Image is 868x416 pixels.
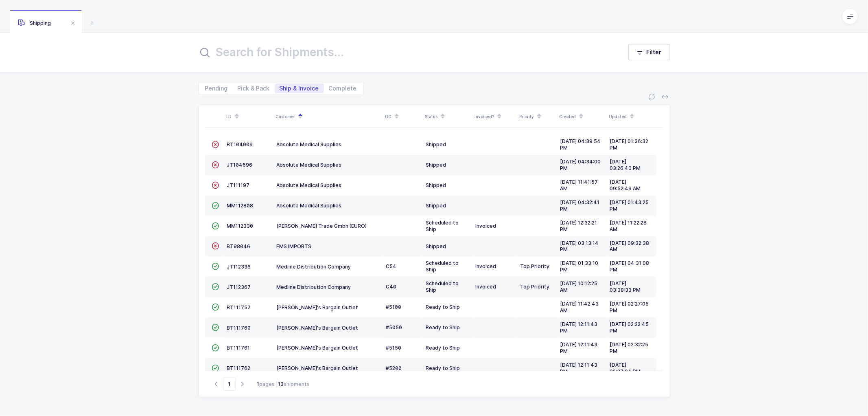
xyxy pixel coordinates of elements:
span: [PERSON_NAME]'s Bargain Outlet [277,304,359,310]
div: Invoiced [476,223,514,229]
span: #5050 [386,324,402,330]
span: BT111757 [227,304,251,310]
span: JT112367 [227,284,251,290]
span:  [212,263,219,269]
span: [PERSON_NAME]'s Bargain Outlet [277,365,359,371]
span: [DATE] 02:22:45 PM [610,321,649,334]
span: Complete [329,86,357,91]
span: [PERSON_NAME]'s Bargain Outlet [277,325,359,331]
span: Absolute Medical Supplies [277,202,342,209]
span: #5100 [386,304,402,310]
span:  [212,304,219,310]
b: 13 [278,381,284,387]
span: [DATE] 04:34:00 PM [560,158,601,171]
span:  [212,182,219,188]
span: [DATE] 12:32:21 PM [560,220,597,232]
span: [DATE] 09:52:49 AM [610,179,641,191]
span:  [212,141,219,147]
span: Scheduled to Ship [426,260,459,273]
span: BT111760 [227,325,251,331]
span:  [212,284,219,290]
span: #5150 [386,345,402,351]
span: Shipping [18,20,51,26]
span: MM112808 [227,202,254,209]
span: [DATE] 04:39:54 PM [560,138,601,151]
span: Scheduled to Ship [426,220,459,232]
div: Status [425,110,470,123]
button: Filter [628,44,670,60]
span: [DATE] 04:32:41 PM [560,199,600,212]
span:  [212,223,219,229]
span: [DATE] 01:33:10 PM [560,260,599,273]
span: MM112330 [227,223,254,229]
span: [DATE] 03:26:40 PM [610,158,641,171]
span: [DATE] 03:13:14 PM [560,240,599,253]
span:  [212,243,219,249]
span: BT111762 [227,365,251,371]
span:  [212,345,219,351]
span: Shipped [426,162,446,168]
span: [PERSON_NAME]'s Bargain Outlet [277,345,359,351]
span: Ship & Invoice [280,86,319,91]
span: Shipped [426,202,446,209]
span: [DATE] 01:43:25 PM [610,199,649,212]
span: C40 [386,284,397,290]
div: Customer [276,110,380,123]
span: [DATE] 11:42:43 AM [560,301,599,313]
span:  [212,324,219,330]
span: [DATE] 11:41:57 AM [560,179,598,191]
span: [DATE] 11:22:28 AM [610,220,647,232]
span: #5200 [386,365,402,371]
span: Shipped [426,182,446,188]
span: Top Priority [520,284,550,290]
div: Invoiced [476,284,514,290]
span: JT112336 [227,264,251,270]
span: [DATE] 12:11:43 PM [560,341,598,354]
span: Pick & Pack [238,86,270,91]
span: C54 [386,263,397,269]
span: Medline Distribution Company [277,264,351,270]
div: Invoiced [476,263,514,270]
span: [DATE] 09:32:38 AM [610,240,649,253]
span: Ready to Ship [426,345,460,351]
span: [PERSON_NAME] Trade Gmbh (EURO) [277,223,367,229]
span: BT104009 [227,141,253,147]
span: [DATE] 02:32:25 PM [610,341,649,354]
span: Absolute Medical Supplies [277,141,342,147]
span: EMS IMPORTS [277,243,312,249]
span: Shipped [426,141,446,147]
span: JT104596 [227,162,253,168]
span: Shipped [426,243,446,249]
span: BT111761 [227,345,250,351]
span: Scheduled to Ship [426,280,459,293]
b: 1 [257,381,260,387]
span:  [212,202,219,209]
span: [DATE] 12:11:43 PM [560,321,598,334]
div: DC [385,110,420,123]
span:  [212,162,219,168]
span: Absolute Medical Supplies [277,182,342,188]
span: [DATE] 10:12:25 AM [560,280,598,293]
span: [DATE] 12:11:43 PM [560,362,598,374]
span: Filter [647,48,662,56]
div: Priority [520,110,555,123]
span: [DATE] 03:38:33 PM [610,280,641,293]
span: Ready to Ship [426,304,460,310]
span: Go to [223,378,236,391]
input: Search for Shipments... [198,42,612,62]
span: Ready to Ship [426,365,460,371]
div: Created [560,110,604,123]
div: ID [226,110,271,123]
span: [DATE] 04:31:08 PM [610,260,649,273]
span: Top Priority [520,263,550,269]
span: BT98046 [227,243,251,249]
div: Updated [609,110,654,123]
span: Absolute Medical Supplies [277,162,342,168]
div: pages | shipments [257,381,310,388]
div: Invoiced? [475,110,515,123]
span: [DATE] 02:37:04 PM [610,362,641,374]
span: Medline Distribution Company [277,284,351,290]
span: [DATE] 02:27:05 PM [610,301,649,313]
span: JT111197 [227,182,250,188]
span: Pending [205,86,228,91]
